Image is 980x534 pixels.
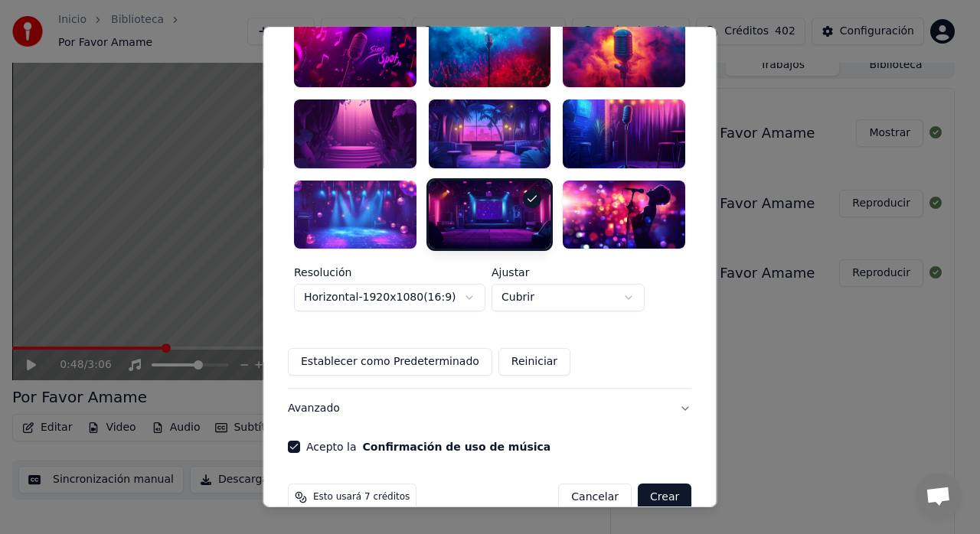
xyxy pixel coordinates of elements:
button: Crear [638,484,691,511]
button: Reiniciar [498,348,570,376]
button: Acepto la [363,441,551,452]
label: Resolución [294,267,485,278]
label: Acepto la [306,441,550,452]
span: Esto usará 7 créditos [313,491,410,503]
button: Avanzado [288,389,691,428]
button: Establecer como Predeterminado [288,348,492,376]
button: Cancelar [559,484,632,511]
label: Ajustar [492,267,645,278]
